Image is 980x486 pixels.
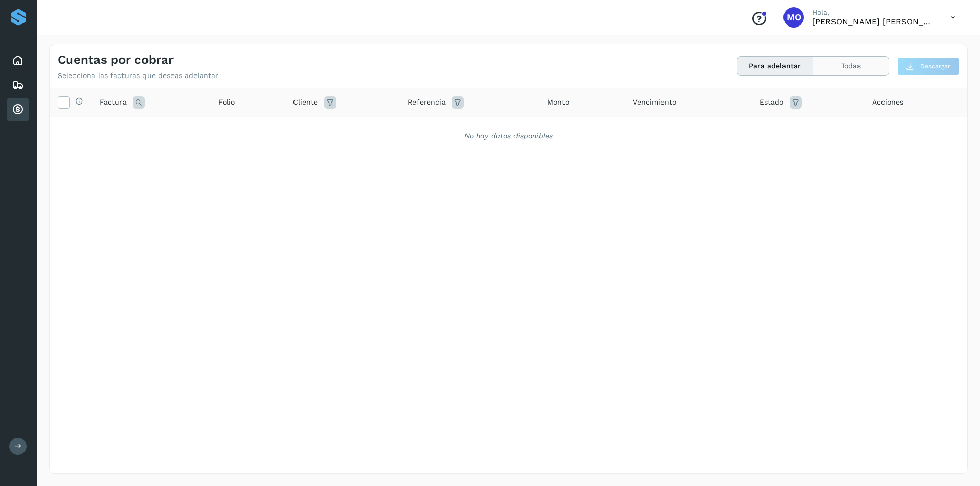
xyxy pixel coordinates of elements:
div: Cuentas por cobrar [7,98,29,121]
div: Inicio [7,49,29,72]
p: Selecciona las facturas que deseas adelantar [58,71,218,80]
span: Cliente [293,97,318,108]
button: Todas [813,57,889,75]
span: Vencimiento [633,97,676,108]
span: Referencia [408,97,446,108]
span: Acciones [872,97,903,108]
h4: Cuentas por cobrar [58,53,174,67]
span: Monto [547,97,569,108]
div: Embarques [7,74,29,96]
p: Macaria Olvera Camarillo [812,17,935,27]
button: Para adelantar [737,57,813,75]
span: Factura [100,97,127,108]
div: No hay datos disponibles [63,131,954,141]
span: Estado [759,97,783,108]
span: Folio [218,97,235,108]
span: Descargar [920,62,950,71]
p: Hola, [812,8,935,17]
button: Descargar [897,57,959,75]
